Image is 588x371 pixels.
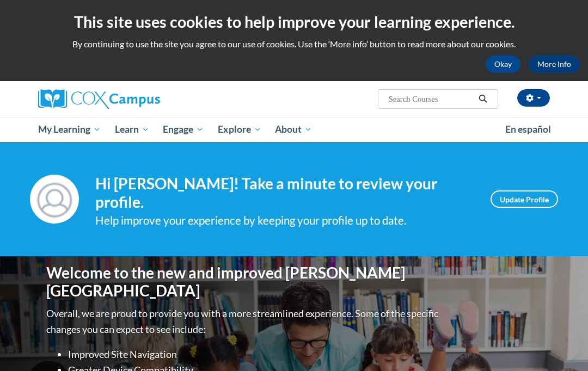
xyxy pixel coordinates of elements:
[218,123,261,136] span: Explore
[30,175,79,224] img: Profile Image
[108,117,156,142] a: Learn
[38,123,101,136] span: My Learning
[211,117,268,142] a: Explore
[475,92,491,106] button: Search
[491,190,558,208] a: Update Profile
[30,117,558,142] div: Main menu
[544,327,579,362] iframe: Button to launch messaging window
[388,92,475,106] input: Search Courses
[38,89,160,109] img: Cox Campus
[275,123,312,136] span: About
[8,11,580,33] h2: This site uses cookies to help improve your learning experience.
[156,117,211,142] a: Engage
[68,347,441,362] li: Improved Site Navigation
[46,306,441,337] p: Overall, we are proud to provide you with a more streamlined experience. Some of the specific cha...
[95,175,474,211] h4: Hi [PERSON_NAME]! Take a minute to review your profile.
[95,212,474,230] div: Help improve your experience by keeping your profile up to date.
[498,118,558,141] a: En español
[163,123,204,136] span: Engage
[31,117,108,142] a: My Learning
[486,55,520,73] button: Okay
[8,38,580,50] p: By continuing to use the site you agree to our use of cookies. Use the ‘More info’ button to read...
[268,117,320,142] a: About
[115,123,149,136] span: Learn
[505,123,551,135] span: En español
[38,89,198,109] a: Cox Campus
[46,264,441,300] h1: Welcome to the new and improved [PERSON_NAME][GEOGRAPHIC_DATA]
[517,89,550,107] button: Account Settings
[529,55,580,73] a: More Info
